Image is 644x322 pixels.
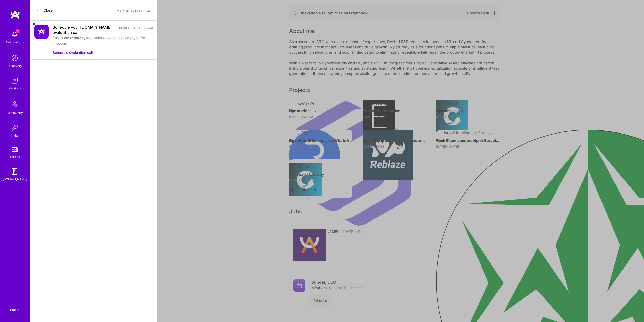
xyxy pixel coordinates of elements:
button: Schedule evaluation call [53,50,93,55]
img: guide book [10,166,20,177]
div: Notifications [6,40,24,45]
img: teamwork [10,75,20,86]
div: Schedule your [DOMAIN_NAME] evaluation call! [53,25,116,35]
img: tokens [12,147,18,152]
div: Profile [10,307,19,312]
img: Invite [10,123,20,133]
div: Missions [9,86,21,91]
img: Company Logo [34,25,49,39]
div: This is a step before we can consider you for missions. [53,35,153,46]
img: bell [10,29,20,40]
span: 1 [16,29,20,33]
div: in less than a minute [119,25,153,35]
button: Close [36,6,53,14]
div: Discovery [8,63,22,68]
div: Tokens [10,154,20,159]
img: discovery [10,53,20,63]
img: Community [9,98,21,110]
div: Community [7,110,23,116]
button: Mark all as read [116,6,143,14]
img: logo [10,10,20,19]
div: [DOMAIN_NAME] [3,177,27,182]
div: Invite [11,133,19,138]
a: Profile [8,302,21,312]
b: mandatory [66,36,85,40]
